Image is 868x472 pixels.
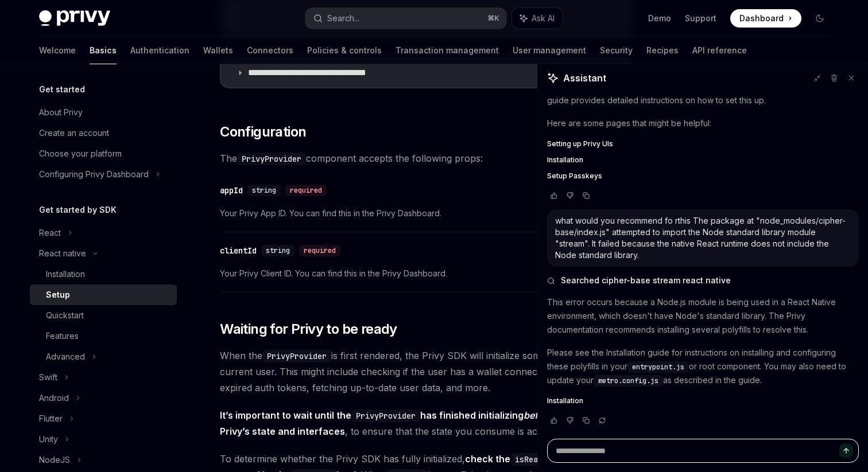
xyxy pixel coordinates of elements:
[39,126,109,140] div: Create an account
[220,267,634,280] span: Your Privy Client ID. You can find this in the Privy Dashboard.
[220,407,634,439] span: , to ensure that the state you consume is accurate and not stale.
[220,245,257,256] div: clientId
[648,13,671,24] a: Demo
[524,409,552,421] em: before
[39,106,83,119] div: About Privy
[646,37,679,64] a: Recipes
[39,432,58,446] div: Unity
[39,37,76,64] a: Welcome
[262,350,331,362] code: PrivyProvider
[220,348,634,396] span: When the is first rendered, the Privy SDK will initialize some state about the current user. This...
[547,171,859,181] a: Setup Passkeys
[547,396,859,405] a: Installation
[220,320,397,338] span: Waiting for Privy to be ready
[247,37,293,64] a: Connectors
[203,37,233,64] a: Wallets
[30,284,177,305] a: Setup
[547,171,602,181] span: Setup Passkeys
[512,8,563,29] button: Ask AI
[600,37,633,64] a: Security
[598,376,658,385] span: metro.config.js
[487,14,499,23] span: ⌘ K
[547,155,859,165] a: Installation
[220,150,634,166] span: The component accepts the following props:
[39,391,69,405] div: Android
[39,412,63,426] div: Flutter
[39,203,117,217] h5: Get started by SDK
[39,83,85,96] h5: Get started
[307,37,382,64] a: Policies & controls
[739,13,784,24] span: Dashboard
[39,247,86,260] div: React native
[30,326,177,346] a: Features
[632,362,684,372] span: entrypoint.js
[532,13,555,24] span: Ask AI
[220,185,243,196] div: appId
[510,453,552,466] code: isReady
[46,267,85,281] div: Installation
[30,264,177,284] a: Installation
[39,226,61,240] div: React
[547,116,859,130] p: Here are some pages that might be helpful:
[547,139,613,149] span: Setting up Privy UIs
[39,147,122,161] div: Choose your platform
[46,329,79,343] div: Features
[547,155,583,165] span: Installation
[730,9,801,28] a: Dashboard
[220,206,634,220] span: Your Privy App ID. You can find this in the Privy Dashboard.
[396,37,499,64] a: Transaction management
[685,13,716,24] a: Support
[299,245,340,256] div: required
[39,10,110,26] img: dark logo
[547,346,859,387] p: Please see the Installation guide for instructions on installing and configuring these polyfills ...
[811,9,829,28] button: Toggle dark mode
[237,153,306,165] code: PrivyProvider
[561,275,731,286] span: Searched cipher-base stream react native
[220,123,306,141] span: Configuration
[547,396,583,405] span: Installation
[39,453,70,467] div: NodeJS
[547,139,859,149] a: Setting up Privy UIs
[305,8,506,29] button: Search...⌘K
[351,409,420,422] code: PrivyProvider
[220,409,613,437] strong: It’s important to wait until the has finished initializing you consume Privy’s state and interfaces
[547,275,859,286] button: Searched cipher-base stream react native
[252,186,276,195] span: string
[30,102,177,123] a: About Privy
[839,444,853,458] button: Send message
[130,37,189,64] a: Authentication
[39,167,149,181] div: Configuring Privy Dashboard
[266,246,290,255] span: string
[692,37,747,64] a: API reference
[30,143,177,164] a: Choose your platform
[563,71,606,85] span: Assistant
[30,123,177,143] a: Create an account
[46,350,85,364] div: Advanced
[39,370,57,384] div: Swift
[30,305,177,326] a: Quickstart
[555,215,851,261] div: what would you recommend fo rthis The package at "node_modules/cipher-base/index.js" attempted to...
[547,295,859,337] p: This error occurs because a Node.js module is being used in a React Native environment, which doe...
[90,37,117,64] a: Basics
[327,11,359,25] div: Search...
[513,37,586,64] a: User management
[46,288,70,302] div: Setup
[285,185,327,196] div: required
[46,309,84,322] div: Quickstart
